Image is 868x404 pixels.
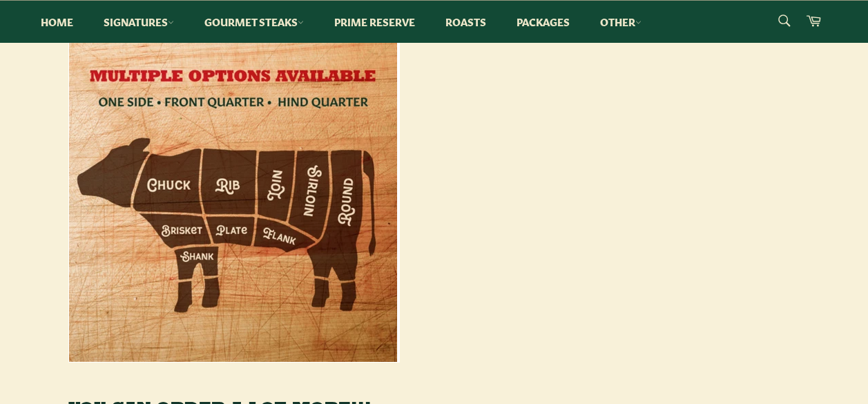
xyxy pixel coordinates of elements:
a: Home [27,1,87,43]
a: Other [586,1,655,43]
a: Prime Reserve [320,1,429,43]
a: Packages [503,1,584,43]
a: Roasts [432,1,500,43]
a: Signatures [90,1,188,43]
a: Gourmet Steaks [191,1,318,43]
